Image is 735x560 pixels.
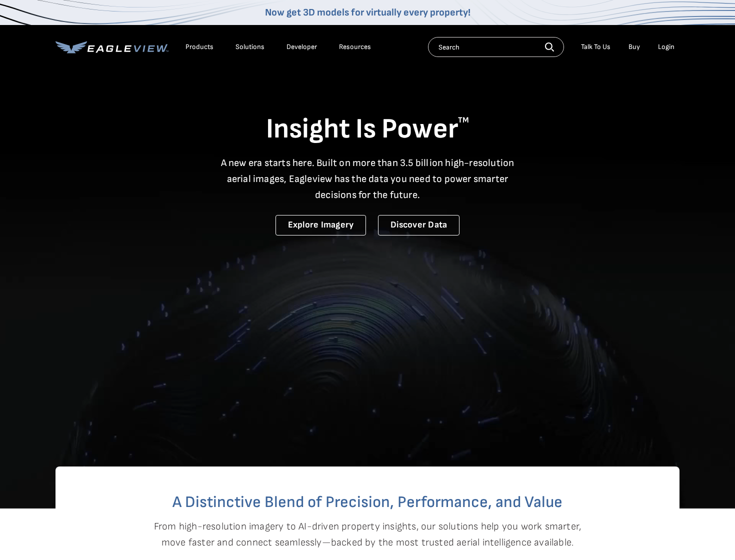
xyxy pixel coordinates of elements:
h2: A Distinctive Blend of Precision, Performance, and Value [95,494,639,510]
div: Solutions [235,42,264,51]
a: Buy [628,42,640,51]
div: Talk To Us [581,42,610,51]
p: A new era starts here. Built on more than 3.5 billion high-resolution aerial images, Eagleview ha... [214,155,520,203]
div: Login [658,42,674,51]
div: Resources [339,42,371,51]
a: Developer [286,42,317,51]
a: Now get 3D models for virtually every property! [265,6,470,18]
a: Explore Imagery [275,215,366,235]
div: Products [185,42,213,51]
h1: Insight Is Power [55,112,679,147]
input: Search [428,37,564,57]
p: From high-resolution imagery to AI-driven property insights, our solutions help you work smarter,... [153,518,581,550]
a: Discover Data [378,215,459,235]
sup: TM [458,115,469,125]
